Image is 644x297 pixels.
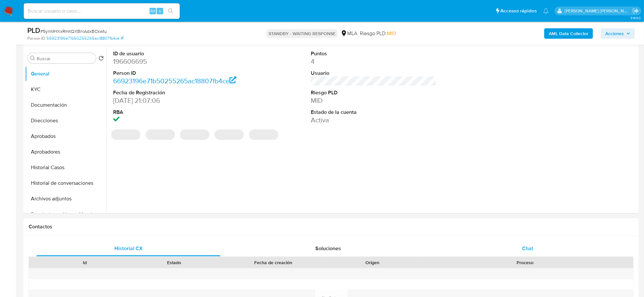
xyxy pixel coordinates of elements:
b: AML Data Collector [549,28,588,39]
button: General [25,66,106,82]
span: ‌ [180,129,209,140]
div: MLA [341,30,357,37]
button: Volver al orden por defecto [99,56,104,63]
button: Aprobados [25,128,106,144]
button: Historial de conversaciones [25,175,106,191]
div: Estado [134,259,214,266]
dd: MID [311,96,436,105]
dd: 196606695 [113,57,239,66]
a: 66923196e71b50255265ac18807fb4ce [113,76,236,86]
p: STANDBY - WAITING RESPONSE [266,29,338,38]
span: Riesgo PLD: [360,30,396,37]
a: Notificaciones [543,8,549,14]
dt: ID de usuario [113,50,239,57]
span: Accesos rápidos [500,7,537,14]
button: Documentación [25,97,106,113]
div: Fecha de creación [223,259,323,266]
a: Salir [632,7,639,14]
button: Buscar [30,56,35,61]
h1: Contactos [29,223,634,230]
span: Chat [522,245,533,252]
span: Soluciones [315,245,341,252]
b: Person ID [27,35,45,41]
button: AML Data Collector [544,28,593,39]
dt: Riesgo PLD [311,89,436,96]
span: ‌ [111,129,140,140]
div: Origen [332,259,412,266]
span: Acciones [605,28,624,39]
span: MID [387,30,396,37]
button: KYC [25,82,106,97]
dt: Puntos [311,50,436,57]
span: Alt [150,8,155,14]
button: Restricciones Nuevo Mundo [25,207,106,222]
span: ‌ [146,129,175,140]
span: # 5ynMHXxRmKQXBniAdxBCkwtu [40,28,107,34]
span: ‌ [249,129,278,140]
span: ‌ [215,129,244,140]
dd: 4 [311,57,436,66]
button: Acciones [601,28,635,39]
span: s [159,8,161,14]
button: Aprobadores [25,144,106,160]
dt: Fecha de Registración [113,89,239,96]
dt: RBA [113,109,239,116]
span: 3.163.0 [630,15,641,20]
button: Historial Casos [25,160,106,175]
div: Proceso [421,259,629,266]
button: Archivos adjuntos [25,191,106,207]
button: Direcciones [25,113,106,128]
b: PLD [27,25,40,35]
a: 66923196e71b50255265ac18807fb4ce [46,35,124,41]
dt: Person ID [113,70,239,77]
button: search-icon [164,7,177,16]
input: Buscar usuario o caso... [24,7,180,15]
p: mayra.pernia@mercadolibre.com [565,8,630,14]
span: Historial CX [114,245,143,252]
dd: Activa [311,115,436,125]
dd: [DATE] 21:07:06 [113,96,239,105]
input: Buscar [37,56,93,61]
dt: Usuario [311,70,436,77]
div: Id [45,259,125,266]
dt: Estado de la cuenta [311,109,436,116]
